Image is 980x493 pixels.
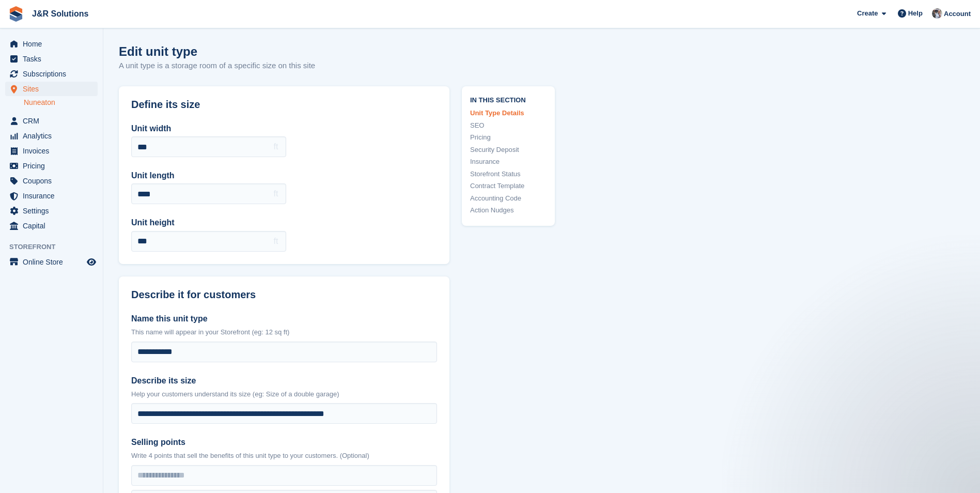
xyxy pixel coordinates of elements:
span: Create [857,8,878,19]
a: Preview store [85,256,98,268]
label: Unit height [131,217,286,229]
a: menu [5,219,98,233]
span: Account [944,9,971,19]
a: menu [5,255,98,269]
a: Insurance [470,157,547,167]
span: Pricing [23,159,85,173]
a: Unit Type Details [470,108,547,118]
span: Settings [23,204,85,218]
a: menu [5,37,98,51]
img: stora-icon-8386f47178a22dfd0bd8f6a31ec36ba5ce8667c1dd55bd0f319d3a0aa187defe.svg [8,6,24,22]
a: menu [5,144,98,158]
a: Nuneaton [24,98,98,107]
a: Accounting Code [470,193,547,204]
a: J&R Solutions [28,5,92,22]
label: Describe its size [131,375,437,387]
span: Coupons [23,174,85,188]
h2: Define its size [131,99,437,111]
a: menu [5,67,98,81]
h1: Edit unit type [119,44,315,58]
span: Analytics [23,129,85,143]
img: Steve Revell [932,8,942,19]
a: SEO [470,120,547,131]
a: menu [5,52,98,66]
a: menu [5,114,98,128]
h2: Describe it for customers [131,289,437,301]
a: menu [5,159,98,173]
span: In this section [470,95,547,104]
span: Home [23,37,85,51]
span: Insurance [23,189,85,203]
span: Tasks [23,52,85,66]
span: CRM [23,114,85,128]
p: Help your customers understand its size (eg: Size of a double garage) [131,389,437,399]
a: Action Nudges [470,205,547,215]
a: Security Deposit [470,145,547,155]
a: menu [5,189,98,203]
p: A unit type is a storage room of a specific size on this site [119,60,315,72]
span: Invoices [23,144,85,158]
p: Write 4 points that sell the benefits of this unit type to your customers. (Optional) [131,451,437,461]
a: Storefront Status [470,169,547,179]
label: Name this unit type [131,313,437,325]
a: Contract Template [470,181,547,191]
span: Online Store [23,255,85,269]
span: Help [908,8,923,19]
a: Pricing [470,132,547,143]
label: Unit width [131,122,286,135]
a: menu [5,129,98,143]
label: Selling points [131,436,437,449]
span: Storefront [9,242,103,252]
a: menu [5,174,98,188]
p: This name will appear in your Storefront (eg: 12 sq ft) [131,327,437,337]
a: menu [5,204,98,218]
span: Capital [23,219,85,233]
span: Sites [23,82,85,96]
span: Subscriptions [23,67,85,81]
a: menu [5,82,98,96]
label: Unit length [131,170,286,182]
